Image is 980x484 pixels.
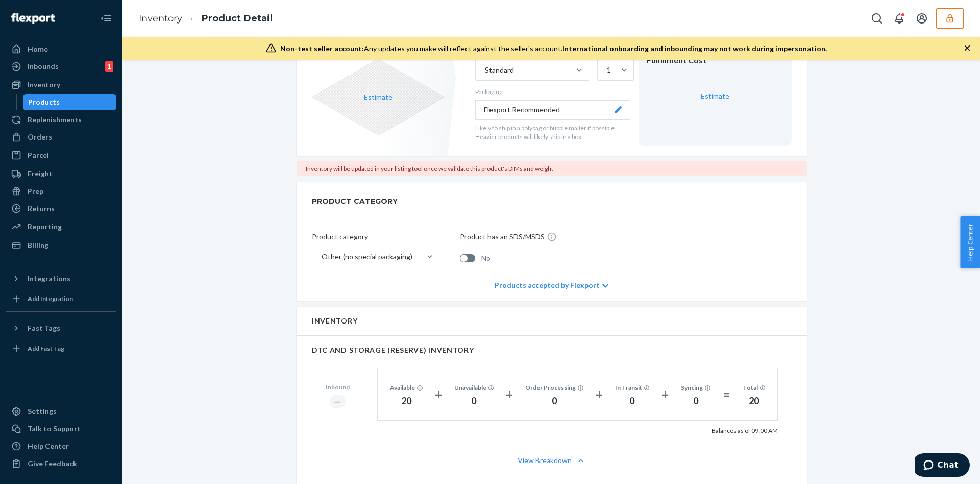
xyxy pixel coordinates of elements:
[6,237,116,253] a: Billing
[28,441,69,451] div: Help Center
[889,8,910,29] button: Open notifications
[701,91,729,100] a: Estimate
[28,114,82,125] div: Replenishments
[326,383,350,391] div: Inbound
[28,203,55,214] div: Returns
[915,453,970,479] iframe: Opens a widget where you can chat to one of our agents
[6,340,116,357] a: Add Fast Tag
[6,320,116,336] button: Fast Tags
[28,150,49,160] div: Parcel
[606,65,607,75] input: 1
[475,124,630,141] p: Likely to ship in a polybag or bubble mailer if possible. Heavier products will likely ship in a ...
[390,383,423,392] div: Available
[6,403,116,420] a: Settings
[312,192,398,211] h2: PRODUCT CATEGORY
[596,385,603,404] div: +
[681,383,710,392] div: Syncing
[6,111,116,128] a: Replenishments
[912,8,932,29] button: Open account menu
[28,424,81,434] div: Talk to Support
[28,406,57,417] div: Settings
[28,323,60,333] div: Fast Tags
[454,395,494,408] div: 0
[11,13,55,24] img: Flexport logo
[6,147,116,164] a: Parcel
[435,385,442,404] div: +
[562,44,827,53] span: International onboarding and inbounding may not work during impersonation.
[330,395,346,408] div: ―
[390,395,423,408] div: 20
[131,4,281,34] ol: breadcrumbs
[484,65,485,75] input: Standard
[105,61,113,72] div: 1
[681,395,710,408] div: 0
[28,294,73,303] div: Add Integration
[312,317,357,325] h2: Inventory
[6,291,116,307] a: Add Integration
[28,222,62,232] div: Reporting
[6,421,116,437] button: Talk to Support
[322,251,412,262] div: Other (no special packaging)
[6,58,116,75] a: Inbounds1
[743,395,766,408] div: 20
[6,41,116,57] a: Home
[202,13,273,24] a: Product Detail
[28,169,53,179] div: Freight
[6,166,116,182] a: Freight
[6,200,116,217] a: Returns
[321,251,322,262] input: Other (no special packaging)
[960,216,980,268] button: Help Center
[6,270,116,287] button: Integrations
[661,385,669,404] div: +
[615,395,650,408] div: 0
[647,55,783,66] div: Fulfillment Cost
[723,385,730,404] div: =
[28,80,60,90] div: Inventory
[475,100,630,120] button: Flexport Recommended
[475,87,630,96] p: Packaging
[23,94,117,110] a: Products
[28,132,52,142] div: Orders
[312,232,439,242] p: Product category
[312,455,792,466] button: View Breakdown
[28,273,70,284] div: Integrations
[743,383,766,392] div: Total
[6,219,116,235] a: Reporting
[364,92,393,102] button: Estimate
[6,455,116,472] button: Give Feedback
[28,97,60,107] div: Products
[28,61,59,72] div: Inbounds
[6,129,116,145] a: Orders
[96,8,116,29] button: Close Navigation
[525,395,583,408] div: 0
[615,383,650,392] div: In Transit
[28,458,77,469] div: Give Feedback
[312,346,792,354] h2: DTC AND STORAGE (RESERVE) INVENTORY
[139,13,182,24] a: Inventory
[280,43,827,54] div: Any updates you make will reflect against the seller's account.
[6,183,116,199] a: Prep
[867,8,887,29] button: Open Search Box
[6,438,116,454] a: Help Center
[454,383,494,392] div: Unavailable
[506,385,513,404] div: +
[525,383,583,392] div: Order Processing
[28,240,48,250] div: Billing
[6,77,116,93] a: Inventory
[485,65,514,75] div: Standard
[712,427,778,435] p: Balances as of 09:00 AM
[297,161,807,176] div: Inventory will be updated in your listing tool once we validate this product's DIMs and weight
[460,232,545,242] p: Product has an SDS/MSDS
[280,44,364,53] span: Non-test seller account:
[28,344,64,353] div: Add Fast Tag
[607,65,611,75] div: 1
[28,186,43,196] div: Prep
[28,44,48,54] div: Home
[481,253,491,263] span: No
[495,270,608,301] div: Products accepted by Flexport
